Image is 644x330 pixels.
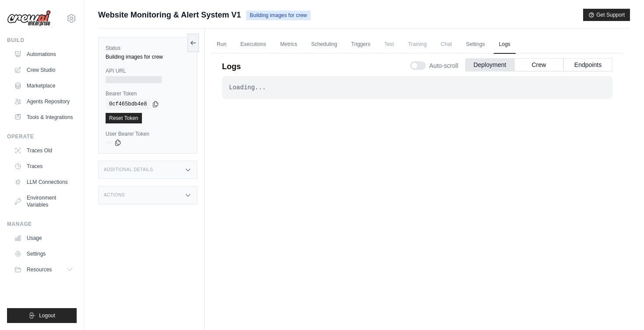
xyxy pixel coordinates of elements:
button: Get Support [583,9,630,21]
a: Agents Repository [11,95,77,109]
a: Marketplace [11,79,77,93]
a: Scheduling [306,35,342,54]
button: Endpoints [563,58,612,71]
p: Logs [222,60,241,73]
a: Automations [11,47,77,61]
label: Status [106,45,190,52]
a: Tools & Integrations [11,110,77,124]
div: Manage [7,221,77,228]
a: Reset Token [106,113,142,123]
div: Loading... [229,83,605,92]
a: Settings [460,35,490,54]
a: Traces Old [11,144,77,158]
span: Building images for crew [246,11,311,20]
a: Crew Studio [11,63,77,77]
a: Usage [11,231,77,245]
label: API URL [106,67,190,74]
button: Resources [11,263,77,277]
div: Operate [7,133,77,140]
button: Crew [514,58,563,71]
a: Traces [11,159,77,173]
img: Logo [7,10,51,27]
code: 0cf465bdb4e8 [106,99,150,109]
span: Test [379,35,399,53]
span: Website Monitoring & Alert System V1 [98,9,241,21]
a: Logs [494,35,516,54]
span: Chat is not available until the deployment is complete [435,35,457,53]
a: Executions [235,35,272,54]
a: LLM Connections [11,175,77,189]
a: Settings [11,247,77,261]
button: Logout [7,308,77,323]
label: Bearer Token [106,90,190,97]
a: Metrics [275,35,303,54]
h3: Additional Details [104,167,153,172]
div: Building images for crew [106,53,190,60]
span: Training is not available until the deployment is complete [403,35,432,53]
a: Triggers [346,35,376,54]
iframe: Chat Widget [600,288,644,330]
label: User Bearer Token [106,130,190,137]
a: Run [212,35,232,54]
span: Resources [27,266,52,273]
a: Environment Variables [11,191,77,212]
button: Deployment [465,58,514,71]
span: Logout [39,312,55,319]
div: Build [7,37,77,44]
span: Auto-scroll [429,61,458,70]
h3: Actions [104,193,125,198]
